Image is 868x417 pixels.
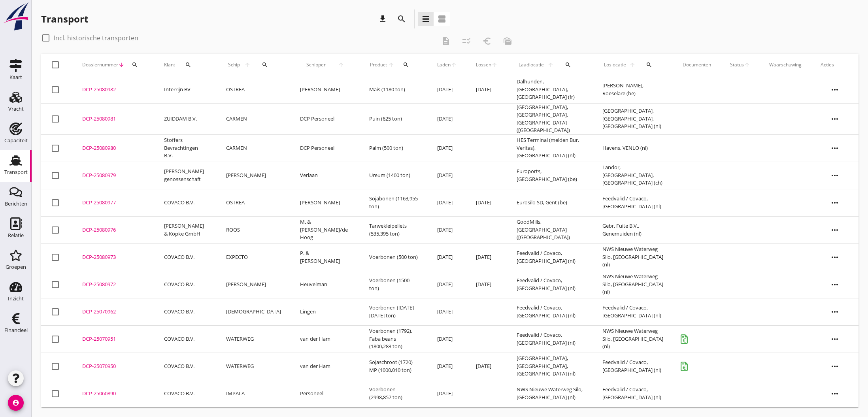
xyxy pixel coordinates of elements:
i: arrow_upward [491,62,498,68]
div: DCP-25070950 [82,362,145,370]
td: Verlaan [291,162,360,189]
td: Mais (1180 ton) [360,76,428,104]
i: more_horiz [824,355,846,377]
td: [PERSON_NAME] genossenschaft [155,162,217,189]
td: GoodMills, [GEOGRAPHIC_DATA] ([GEOGRAPHIC_DATA]) [507,216,593,243]
td: EXPECTO [217,243,291,271]
td: Gebr. Fuite B.V., Genemuiden (nl) [593,216,673,243]
i: search [397,14,406,24]
td: COVACO B.V. [155,271,217,298]
td: P. & [PERSON_NAME] [291,243,360,271]
i: more_horiz [824,383,846,405]
td: COVACO B.V. [155,189,217,216]
i: more_horiz [824,246,846,268]
td: DCP Personeel [291,134,360,162]
div: DCP-25080982 [82,86,145,94]
td: ZUIDDAM B.V. [155,103,217,134]
td: [DATE] [428,271,466,298]
i: search [185,62,191,68]
td: NWS Nieuwe Waterweg Silo, [GEOGRAPHIC_DATA] (nl) [507,380,593,407]
td: NWS Nieuwe Waterweg Silo, [GEOGRAPHIC_DATA] (nl) [593,325,673,353]
td: [DATE] [428,298,466,325]
img: logo-small.a267ee39.svg [2,2,30,31]
td: Feedvalid / Covaco, [GEOGRAPHIC_DATA] (nl) [593,189,673,216]
td: COVACO B.V. [155,325,217,353]
td: Voerbonen (1792), Faba beans (1800,283 ton) [360,325,428,353]
i: more_horiz [824,79,846,101]
td: [DATE] [428,134,466,162]
td: Ureum (1400 ton) [360,162,428,189]
i: more_horiz [824,137,846,159]
div: Berichten [5,201,27,206]
td: WATERWEG [217,353,291,380]
div: DCP-25080976 [82,226,145,234]
td: [DATE] [428,76,466,104]
td: Feedvalid / Covaco, [GEOGRAPHIC_DATA] (nl) [507,243,593,271]
div: DCP-25080977 [82,199,145,207]
span: Lossen [476,61,491,68]
i: more_horiz [824,164,846,187]
td: [DATE] [428,243,466,271]
td: OSTREA [217,189,291,216]
td: NWS Nieuwe Waterweg Silo, [GEOGRAPHIC_DATA] (nl) [593,271,673,298]
td: Personeel [291,380,360,407]
td: [DATE] [428,162,466,189]
td: [GEOGRAPHIC_DATA], [GEOGRAPHIC_DATA], [GEOGRAPHIC_DATA] (nl) [593,103,673,134]
div: Klant [164,55,207,74]
td: NWS Nieuwe Waterweg Silo, [GEOGRAPHIC_DATA] (nl) [593,243,673,271]
td: HES Terminal (melden Bur. Veritas), [GEOGRAPHIC_DATA] (nl) [507,134,593,162]
i: arrow_upward [744,62,750,68]
td: Feedvalid / Covaco, [GEOGRAPHIC_DATA] (nl) [593,380,673,407]
td: [DATE] [466,271,507,298]
span: Schipper [300,61,332,68]
td: Voerbonen (500 ton) [360,243,428,271]
td: COVACO B.V. [155,298,217,325]
i: search [403,62,409,68]
i: view_headline [421,14,430,24]
i: arrow_upward [387,62,395,68]
div: DCP-25080973 [82,253,145,261]
td: [PERSON_NAME], Roeselare (be) [593,76,673,104]
div: Inzicht [8,296,24,301]
td: [DATE] [428,216,466,243]
div: DCP-25080980 [82,144,145,152]
i: more_horiz [824,274,846,296]
span: Loslocatie [602,61,628,68]
td: Feedvalid / Covaco, [GEOGRAPHIC_DATA] (nl) [507,325,593,353]
td: ROOS [217,216,291,243]
td: Euroports, [GEOGRAPHIC_DATA] (be) [507,162,593,189]
td: [DATE] [428,380,466,407]
i: view_agenda [437,14,447,24]
td: [PERSON_NAME] [217,271,291,298]
td: Sojabonen (1163,955 ton) [360,189,428,216]
div: DCP-25070962 [82,308,145,316]
td: CARMEN [217,103,291,134]
td: [DATE] [428,353,466,380]
div: Transport [4,170,28,175]
td: Voerbonen (1500 ton) [360,271,428,298]
td: OSTREA [217,76,291,104]
td: [PERSON_NAME] [217,162,291,189]
td: Puin (625 ton) [360,103,428,134]
span: Schip [226,61,242,68]
div: Vracht [8,106,24,111]
div: DCP-25080981 [82,115,145,123]
td: WATERWEG [217,325,291,353]
span: Voerbonen ([DATE] - [DATE] ton) [369,304,417,319]
i: arrow_upward [451,62,457,68]
i: arrow_upward [628,62,637,68]
td: DCP Personeel [291,103,360,134]
i: arrow_upward [242,62,253,68]
td: [DATE] [428,325,466,353]
div: Transport [41,13,88,25]
i: more_horiz [824,301,846,323]
td: IMPALA [217,380,291,407]
td: M. & [PERSON_NAME]/de Hoog [291,216,360,243]
span: Product [369,61,387,68]
i: search [565,62,571,68]
td: [DATE] [428,189,466,216]
td: [PERSON_NAME] [291,189,360,216]
td: COVACO B.V. [155,353,217,380]
i: search [262,62,268,68]
i: download [378,14,387,24]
